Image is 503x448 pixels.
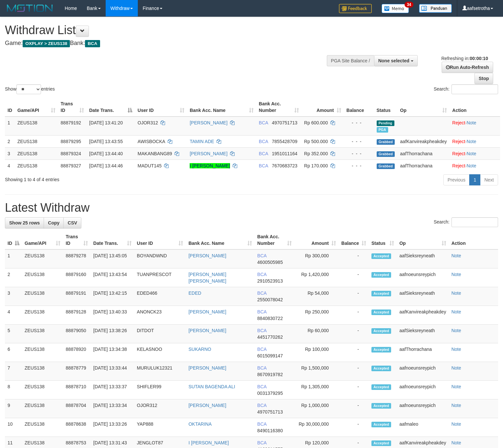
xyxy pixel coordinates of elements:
[257,347,266,352] span: BCA
[91,381,134,399] td: [DATE] 13:33:37
[257,290,266,296] span: BCA
[377,139,395,145] span: Grabbed
[257,403,266,408] span: BCA
[257,260,283,265] span: Copy 4600505985 to clipboard
[434,217,498,227] label: Search:
[5,306,22,325] td: 4
[397,325,449,343] td: aafSieksreyneath
[346,150,371,157] div: - - -
[5,24,329,37] h1: Withdraw List
[259,163,268,168] span: BCA
[137,120,158,125] span: OJOR312
[451,328,461,333] a: Note
[371,291,391,296] span: Accepted
[450,117,500,136] td: ·
[134,249,186,268] td: BOYANDWND
[22,268,63,287] td: ZEUS138
[91,399,134,418] td: [DATE] 13:33:34
[397,160,450,172] td: aafThorrachana
[257,334,283,340] span: Copy 4451770262 to clipboard
[302,98,344,117] th: Amount: activate to sort column ascending
[371,347,391,352] span: Accepted
[397,418,449,437] td: aafmaleo
[15,147,58,160] td: ZEUS138
[441,56,488,61] span: Refreshing in:
[91,306,134,325] td: [DATE] 13:40:33
[397,231,449,249] th: Op: activate to sort column ascending
[188,384,235,389] a: SUTAN BAGENDA ALI
[63,249,91,268] td: 88879278
[257,409,283,415] span: Copy 4970751713 to clipboard
[5,117,15,136] td: 1
[257,253,266,258] span: BCA
[294,399,339,418] td: Rp 1,000,000
[450,147,500,160] td: ·
[91,287,134,306] td: [DATE] 13:42:15
[346,162,371,169] div: - - -
[339,399,369,418] td: -
[61,120,81,125] span: 88879192
[15,135,58,147] td: ZEUS138
[294,231,339,249] th: Amount: activate to sort column ascending
[134,268,186,287] td: TUANPRESCOT
[48,220,59,225] span: Copy
[377,151,395,157] span: Grabbed
[255,231,294,249] th: Bank Acc. Number: activate to sort column ascending
[451,309,461,314] a: Note
[22,362,63,381] td: ZEUS138
[470,56,488,61] strong: 00:00:10
[272,163,298,168] span: Copy 7670683723 to clipboard
[22,249,63,268] td: ZEUS138
[91,325,134,343] td: [DATE] 13:38:26
[259,139,268,144] span: BCA
[371,309,391,315] span: Accepted
[187,98,256,117] th: Bank Acc. Name: activate to sort column ascending
[22,418,63,437] td: ZEUS138
[371,328,391,334] span: Accepted
[61,163,81,168] span: 88879327
[256,98,302,117] th: Bank Acc. Number: activate to sort column ascending
[22,287,63,306] td: ZEUS138
[259,120,268,125] span: BCA
[5,98,15,117] th: ID
[257,278,283,284] span: Copy 2910523913 to clipboard
[257,316,283,321] span: Copy 8840830722 to clipboard
[5,160,15,172] td: 4
[294,249,339,268] td: Rp 300,000
[89,120,123,125] span: [DATE] 13:41:20
[294,287,339,306] td: Rp 54,000
[5,3,55,13] img: MOTION_logo.png
[397,399,449,418] td: aafnoeunsreypich
[434,84,498,94] label: Search:
[397,362,449,381] td: aafnoeunsreypich
[294,325,339,343] td: Rp 60,000
[339,381,369,399] td: -
[452,163,465,168] a: Reject
[186,231,255,249] th: Bank Acc. Name: activate to sort column ascending
[63,381,91,399] td: 88878710
[68,220,77,225] span: CSV
[63,268,91,287] td: 88879160
[304,151,328,156] span: Rp 352.000
[272,139,298,144] span: Copy 7855428709 to clipboard
[397,381,449,399] td: aafnoeunsreypich
[339,231,369,249] th: Balance: activate to sort column ascending
[371,272,391,278] span: Accepted
[134,231,186,249] th: User ID: activate to sort column ascending
[451,272,461,277] a: Note
[135,98,187,117] th: User ID: activate to sort column ascending
[89,139,123,144] span: [DATE] 13:43:55
[63,362,91,381] td: 88878779
[346,119,371,126] div: - - -
[442,62,493,73] a: Run Auto-Refresh
[371,253,391,259] span: Accepted
[346,138,371,145] div: - - -
[89,151,123,156] span: [DATE] 13:44:40
[5,174,205,183] div: Showing 1 to 4 of 4 entries
[339,268,369,287] td: -
[137,151,172,156] span: MAKANBANG89
[5,268,22,287] td: 2
[339,343,369,362] td: -
[451,403,461,408] a: Note
[63,231,91,249] th: Trans ID: activate to sort column ascending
